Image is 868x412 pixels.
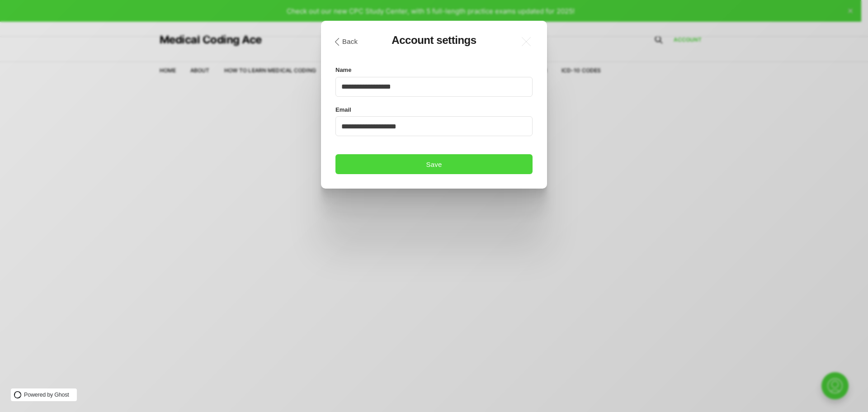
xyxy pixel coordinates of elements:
[392,34,476,46] h3: Account settings
[335,64,351,76] label: Name
[335,77,533,97] input: Name
[330,34,361,49] button: Back
[335,116,533,136] input: Email
[11,388,77,401] a: Powered by Ghost
[335,104,351,116] label: Email
[335,154,533,174] button: Save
